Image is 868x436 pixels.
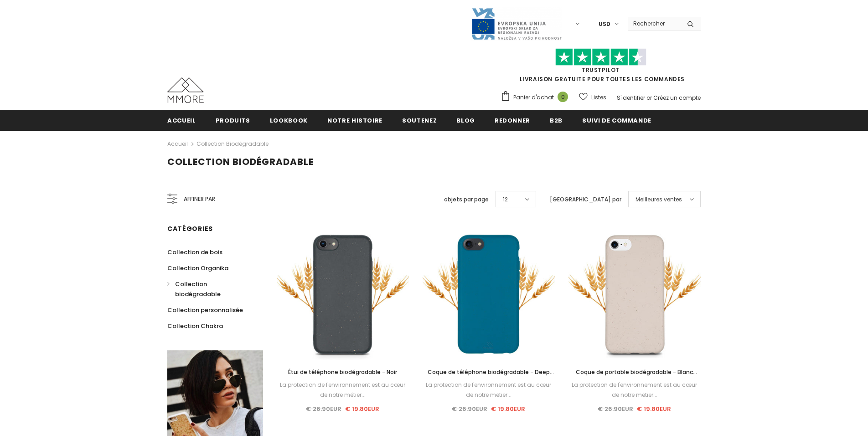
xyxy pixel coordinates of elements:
a: Blog [456,110,475,130]
span: Meilleures ventes [635,195,682,204]
span: Collection de bois [167,248,222,256]
span: USD [599,20,610,29]
div: La protection de l'environnement est au cœur de notre métier... [277,380,409,400]
span: Blog [456,116,475,125]
a: Collection personnalisée [167,302,243,318]
span: or [646,94,652,102]
a: Étui de téléphone biodégradable - Noir [277,367,409,377]
span: Étui de téléphone biodégradable - Noir [288,368,397,376]
img: Faites confiance aux étoiles pilotes [555,48,646,66]
span: Collection biodégradable [167,155,314,168]
a: Coque de téléphone biodégradable - Deep Sea Blue [423,367,555,377]
span: Listes [591,93,606,102]
a: Listes [579,89,606,105]
span: Collection Chakra [167,322,223,330]
label: [GEOGRAPHIC_DATA] par [550,195,621,204]
a: Lookbook [270,110,308,130]
span: € 19.80EUR [637,405,671,413]
a: Collection Chakra [167,318,223,334]
a: Collection Organika [167,260,228,276]
span: Notre histoire [327,116,382,125]
img: Javni Razpis [471,7,562,41]
span: soutenez [402,116,437,125]
span: LIVRAISON GRATUITE POUR TOUTES LES COMMANDES [501,52,701,83]
a: Accueil [167,110,196,130]
span: Collection personnalisée [167,306,243,314]
span: Suivi de commande [582,116,651,125]
a: soutenez [402,110,437,130]
a: Javni Razpis [471,20,562,27]
span: 0 [558,92,568,102]
span: € 26.90EUR [306,405,341,413]
a: Redonner [495,110,530,130]
img: Cas MMORE [167,77,204,103]
a: Accueil [167,138,188,149]
a: B2B [550,110,563,130]
span: Affiner par [184,194,215,204]
span: Produits [216,116,250,125]
span: Lookbook [270,116,308,125]
span: Redonner [495,116,530,125]
span: € 26.90EUR [452,405,487,413]
a: Créez un compte [653,94,701,102]
a: Panier d'achat 0 [501,91,573,104]
a: Suivi de commande [582,110,651,130]
span: Collection Organika [167,264,228,272]
span: Collection biodégradable [175,280,221,298]
span: Panier d'achat [513,93,554,102]
a: Collection biodégradable [196,140,269,148]
span: Coque de téléphone biodégradable - Deep Sea Blue [428,368,554,386]
div: La protection de l'environnement est au cœur de notre métier... [423,380,555,400]
a: S'identifier [617,94,645,102]
span: € 19.80EUR [345,405,379,413]
a: Collection biodégradable [167,276,253,302]
a: Collection de bois [167,244,222,260]
a: Produits [216,110,250,130]
span: B2B [550,116,563,125]
span: Accueil [167,116,196,125]
span: Coque de portable biodégradable - Blanc naturel [576,368,697,386]
span: Catégories [167,224,213,233]
a: Coque de portable biodégradable - Blanc naturel [568,367,701,377]
span: € 26.90EUR [598,405,633,413]
div: La protection de l'environnement est au cœur de notre métier... [568,380,701,400]
a: Notre histoire [327,110,382,130]
span: € 19.80EUR [491,405,525,413]
a: TrustPilot [582,66,620,74]
input: Search Site [628,17,680,30]
label: objets par page [444,195,489,204]
span: 12 [503,195,508,204]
